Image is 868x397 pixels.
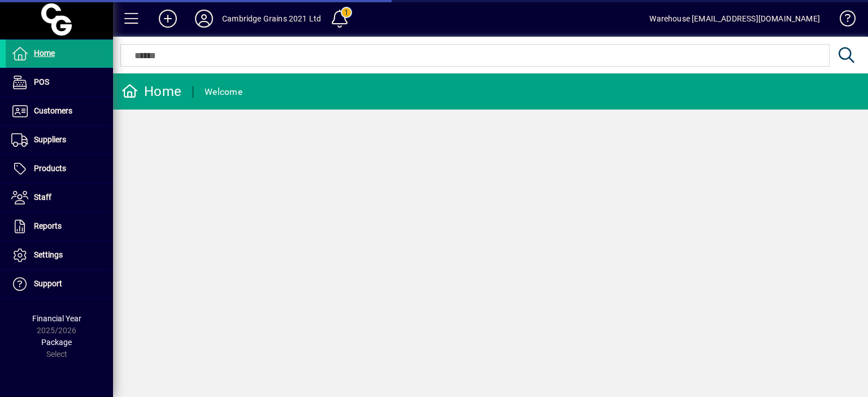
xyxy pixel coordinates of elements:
span: Package [41,338,72,347]
span: Products [34,164,66,173]
span: Reports [34,221,62,230]
span: Customers [34,106,72,115]
div: Home [121,82,181,101]
span: Settings [34,250,63,259]
a: Staff [6,184,113,212]
span: POS [34,77,49,86]
button: Add [150,8,186,29]
a: Suppliers [6,126,113,154]
a: Products [6,155,113,183]
a: Customers [6,97,113,125]
span: Home [34,49,55,58]
a: Knowledge Base [831,2,854,39]
span: Financial Year [32,314,81,323]
a: Support [6,270,113,298]
a: Reports [6,212,113,241]
div: Warehouse [EMAIL_ADDRESS][DOMAIN_NAME] [649,10,820,28]
span: Support [34,279,62,288]
a: Settings [6,241,113,269]
div: Cambridge Grains 2021 Ltd [222,10,321,28]
a: POS [6,68,113,97]
div: Welcome [205,83,242,101]
span: Suppliers [34,135,66,144]
button: Profile [186,8,222,29]
span: Staff [34,193,51,202]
